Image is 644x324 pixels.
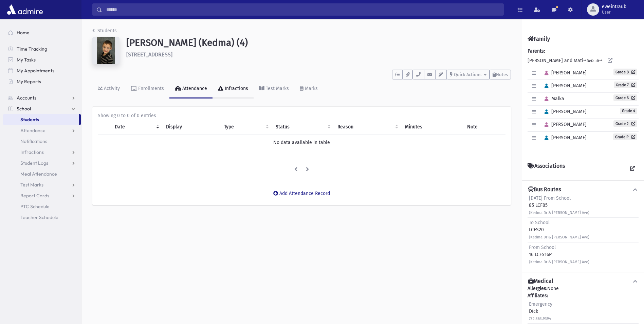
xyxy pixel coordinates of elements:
h4: Bus Routes [528,186,561,193]
a: My Tasks [3,54,81,65]
a: Time Tracking [3,43,81,54]
span: Grade 4 [620,108,637,114]
span: [PERSON_NAME] [541,135,587,141]
a: Infractions [213,79,254,98]
span: To School [529,220,550,226]
span: [PERSON_NAME] [541,70,587,76]
a: Students [3,114,79,125]
div: LCES20 [529,219,589,240]
span: [PERSON_NAME] [541,83,587,89]
span: Attendance [20,127,45,133]
span: [DATE] From School [529,195,571,201]
span: Accounts [17,95,36,101]
span: Teacher Schedule [20,214,58,220]
th: Date: activate to sort column ascending [111,119,162,135]
span: Infractions [20,149,44,155]
a: Test Marks [3,179,81,190]
span: My Tasks [17,57,36,63]
div: Showing 0 to 0 of 0 entries [98,112,505,119]
span: Student Logs [20,160,48,166]
div: Attendance [181,86,207,91]
h4: Medical [528,278,553,285]
div: [PERSON_NAME] and Mati [528,48,639,151]
b: Affiliates: [528,293,548,299]
a: Grade 6 [613,94,637,101]
span: Home [17,30,30,36]
a: Grade 7 [614,82,637,88]
button: Notes [490,70,511,79]
a: Marks [294,79,323,98]
button: Medical [528,278,639,285]
a: Grade 8 [613,69,637,75]
th: Reason: activate to sort column ascending [333,119,401,135]
div: 16 LCES16P [529,244,589,265]
a: Teacher Schedule [3,212,81,223]
div: Test Marks [264,86,289,91]
span: Malka [541,96,564,102]
button: Add Attendance Record [269,187,334,200]
span: School [17,106,31,112]
span: My Reports [17,78,41,85]
h4: Associations [528,163,565,175]
h6: [STREET_ADDRESS] [126,51,511,58]
span: Meal Attendance [20,171,57,177]
th: Note [463,119,505,135]
a: Student Logs [3,158,81,168]
a: Meal Attendance [3,168,81,179]
small: (Kedma Dr & [PERSON_NAME] Ave) [529,260,589,264]
span: Time Tracking [17,46,47,52]
div: Enrollments [137,86,164,91]
h4: Family [528,36,550,42]
span: Report Cards [20,193,49,199]
small: (Kedma Dr & [PERSON_NAME] Ave) [529,235,589,239]
a: Attendance [169,79,213,98]
span: My Appointments [17,68,54,74]
a: Notifications [3,136,81,147]
span: Notes [496,72,508,77]
h1: [PERSON_NAME] (Kedma) (4) [126,37,511,49]
a: Grade 2 [613,120,637,127]
a: View all Associations [626,163,639,175]
a: Grade P [613,133,637,140]
div: Marks [303,86,318,91]
span: [PERSON_NAME] [541,109,587,114]
a: My Appointments [3,65,81,76]
input: Search [102,3,503,16]
a: Attendance [3,125,81,136]
th: Type: activate to sort column ascending [220,119,272,135]
a: Report Cards [3,190,81,201]
nav: breadcrumb [92,27,117,37]
button: Bus Routes [528,186,639,193]
span: eweintraub [602,4,626,10]
span: PTC Schedule [20,203,50,210]
th: Status: activate to sort column ascending [272,119,333,135]
span: Students [20,116,39,123]
span: Quick Actions [454,72,481,77]
span: [PERSON_NAME] [541,122,587,127]
img: AdmirePro [5,3,44,16]
div: Infractions [223,86,248,91]
b: Parents: [528,48,545,54]
div: 85 LCF85 [529,195,589,216]
td: No data available in table [98,135,505,150]
a: Students [92,28,117,34]
a: PTC Schedule [3,201,81,212]
span: Emergency [529,301,552,307]
a: Enrollments [125,79,169,98]
span: User [602,10,626,15]
small: 732.363.9394 [529,317,551,321]
a: School [3,103,81,114]
span: From School [529,245,556,250]
th: Minutes [401,119,463,135]
span: Test Marks [20,182,43,188]
a: My Reports [3,76,81,87]
a: Home [3,27,81,38]
b: Allergies: [528,286,547,291]
div: Activity [103,86,120,91]
span: Notifications [20,138,47,144]
a: Infractions [3,147,81,158]
div: Dick [529,301,552,322]
a: Accounts [3,92,81,103]
th: Display [162,119,220,135]
a: Test Marks [254,79,294,98]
